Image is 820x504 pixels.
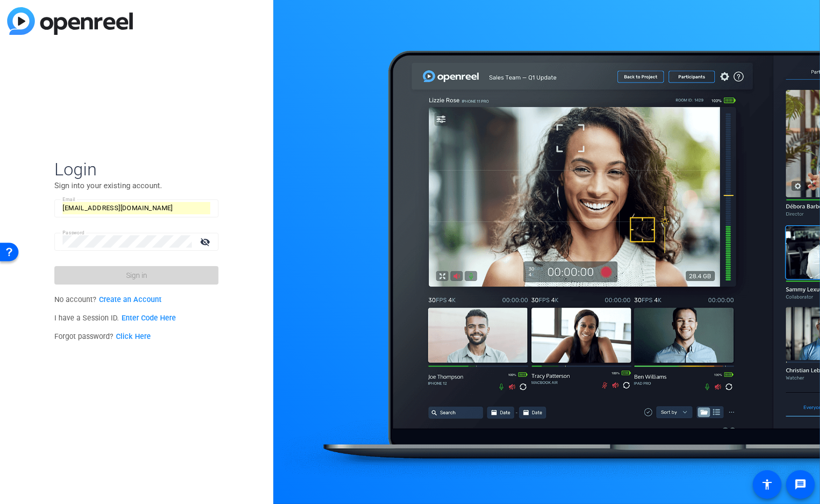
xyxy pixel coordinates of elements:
[794,478,807,491] mat-icon: message
[116,332,151,341] a: Click Here
[54,180,218,191] p: Sign into your existing account.
[122,314,176,322] a: Enter Code Here
[63,197,75,203] mat-label: Email
[54,158,218,180] span: Login
[54,332,151,341] span: Forgot password?
[54,314,176,322] span: I have a Session ID.
[63,202,210,214] input: Enter Email Address
[7,7,133,35] img: blue-gradient.svg
[194,234,218,249] mat-icon: visibility_off
[99,295,162,304] a: Create an Account
[761,478,773,491] mat-icon: accessibility
[63,230,85,236] mat-label: Password
[54,295,162,304] span: No account?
